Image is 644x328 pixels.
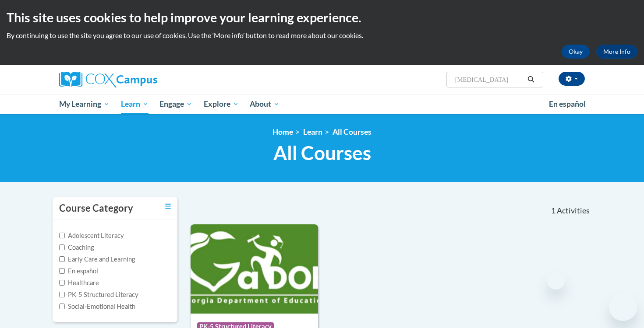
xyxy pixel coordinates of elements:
label: Coaching [59,243,94,252]
a: Learn [303,127,322,136]
a: Home [272,127,293,136]
button: Okay [562,45,590,59]
span: 1 [551,206,556,216]
h3: Course Category [59,202,133,215]
a: Explore [198,94,244,114]
p: By continuing to use the site you agree to our use of cookies. Use the ‘More info’ button to read... [7,31,637,40]
a: En español [543,95,591,113]
span: Learn [121,99,149,109]
a: My Learning [53,94,115,114]
div: Main menu [46,94,598,114]
label: En español [59,266,98,276]
iframe: Close message [547,272,565,290]
label: Early Care and Learning [59,255,135,264]
a: About [244,94,286,114]
input: Checkbox for Options [59,280,65,286]
span: En español [549,99,586,108]
a: More Info [596,45,637,59]
input: Checkbox for Options [59,256,65,262]
a: Toggle collapse [165,202,171,211]
a: Cox Campus [59,72,226,87]
a: Engage [154,94,198,114]
span: Engage [159,99,192,109]
input: Checkbox for Options [59,304,65,309]
label: Healthcare [59,278,99,288]
button: Account Settings [559,72,585,86]
input: Checkbox for Options [59,233,65,238]
iframe: Button to launch messaging window [609,293,637,321]
span: My Learning [59,99,110,109]
a: Learn [115,94,154,114]
span: Activities [557,206,590,216]
input: Checkbox for Options [59,268,65,274]
label: Social-Emotional Health [59,302,135,311]
input: Checkbox for Options [59,244,65,250]
img: Course Logo [191,224,318,314]
span: Explore [204,99,239,109]
input: Checkbox for Options [59,292,65,297]
h2: This site uses cookies to help improve your learning experience. [7,9,637,26]
a: All Courses [333,127,372,136]
button: Search [524,74,538,85]
label: PK-5 Structured Literacy [59,290,138,300]
img: Cox Campus [59,72,157,87]
span: About [250,99,280,109]
input: Search Courses [454,74,524,85]
span: All Courses [273,141,371,164]
label: Adolescent Literacy [59,231,124,241]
